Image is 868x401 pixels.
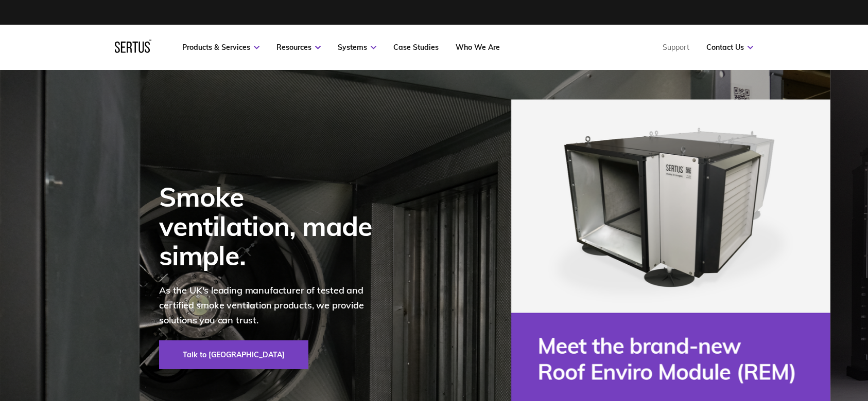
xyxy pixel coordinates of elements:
div: Smoke ventilation, made simple. [159,182,386,270]
a: Contact Us [706,43,753,52]
a: Talk to [GEOGRAPHIC_DATA] [159,340,308,369]
a: Products & Services [182,43,259,52]
p: As the UK's leading manufacturer of tested and certified smoke ventilation products, we provide s... [159,283,386,327]
a: Systems [338,43,376,52]
a: Who We Are [456,43,500,52]
a: Support [663,43,689,52]
a: Resources [276,43,321,52]
a: Case Studies [393,43,439,52]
